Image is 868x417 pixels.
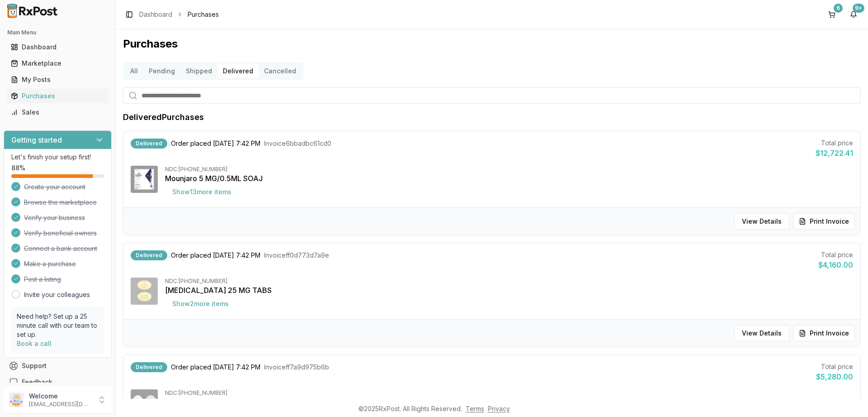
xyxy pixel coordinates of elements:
div: Dashboard [11,43,104,52]
div: NDC: [PHONE_NUMBER] [165,166,853,173]
button: 9+ [846,7,861,22]
button: Feedback [4,374,112,390]
div: Marketplace [11,59,104,68]
span: Invoice 6bbadbc61cd0 [264,139,331,148]
span: 88 % [11,163,25,173]
button: Delivered [217,64,259,78]
span: Post a listing [24,275,61,284]
a: Marketplace [7,55,108,72]
span: Purchases [188,10,219,19]
a: Sales [7,104,108,120]
p: Welcome [29,392,92,401]
div: Delivered [131,362,167,372]
button: 6 [825,7,839,22]
button: All [125,64,143,78]
span: Order placed [DATE] 7:42 PM [171,363,260,372]
button: Show2more items [165,296,236,312]
div: $12,722.41 [816,148,853,158]
img: RxPost Logo [4,4,61,18]
span: Verify your business [24,213,85,222]
div: Nurtec 75 MG TBDP [165,397,853,407]
h2: Main Menu [7,29,108,36]
a: Dashboard [7,39,108,55]
a: Privacy [488,405,510,412]
button: Dashboard [4,40,112,54]
nav: breadcrumb [139,10,219,19]
button: View Details [734,325,789,341]
button: Sales [4,105,112,120]
a: Invite your colleagues [24,290,90,299]
div: Total price [816,139,853,148]
button: Pending [143,64,180,78]
button: View Details [734,213,789,230]
p: [EMAIL_ADDRESS][DOMAIN_NAME] [29,401,92,408]
span: Invoice ff7a9d975b6b [264,363,329,372]
span: Connect a bank account [24,244,97,253]
span: Make a purchase [24,259,76,268]
img: User avatar [9,393,24,407]
span: Create your account [24,182,85,192]
h3: Getting started [11,134,62,145]
img: Nurtec 75 MG TBDP [131,389,158,417]
span: Order placed [DATE] 7:42 PM [171,251,260,260]
span: Feedback [22,378,52,387]
h1: Purchases [123,37,861,51]
button: Marketplace [4,56,112,71]
div: Sales [11,108,104,117]
div: [MEDICAL_DATA] 25 MG TABS [165,285,853,296]
div: Delivered [131,250,167,260]
iframe: Intercom live chat [837,386,859,408]
div: 6 [834,4,843,13]
a: My Posts [7,72,108,88]
button: Support [4,358,112,374]
div: 9+ [853,4,864,13]
a: Dashboard [139,10,172,19]
button: Shipped [180,64,217,78]
img: Mounjaro 5 MG/0.5ML SOAJ [131,166,158,193]
div: My Posts [11,75,104,84]
div: $4,160.00 [818,259,853,270]
span: Verify beneficial owners [24,229,97,238]
button: Print Invoice [793,213,855,230]
span: Browse the marketplace [24,198,97,207]
span: Invoice ff0d773d7a9e [264,251,329,260]
button: Cancelled [259,64,302,78]
a: Book a call [17,340,52,347]
button: My Posts [4,72,112,87]
div: Delivered [131,139,167,149]
div: NDC: [PHONE_NUMBER] [165,389,853,397]
div: Mounjaro 5 MG/0.5ML SOAJ [165,173,853,184]
span: Order placed [DATE] 7:42 PM [171,139,260,148]
a: Terms [466,405,484,412]
p: Need help? Set up a 25 minute call with our team to set up. [17,312,99,339]
button: Show13more items [165,184,239,200]
div: NDC: [PHONE_NUMBER] [165,278,853,285]
div: Purchases [11,91,104,101]
a: Purchases [7,88,108,104]
h1: Delivered Purchases [123,111,204,124]
button: Purchases [4,89,112,103]
div: Total price [816,362,853,371]
img: Jardiance 25 MG TABS [131,278,158,305]
div: $5,280.00 [816,371,853,382]
p: Let's finish your setup first! [11,153,104,162]
div: Total price [818,250,853,259]
button: Print Invoice [793,325,855,341]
